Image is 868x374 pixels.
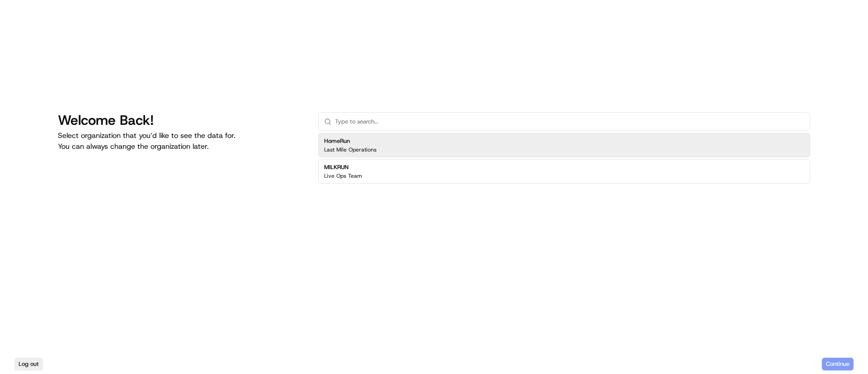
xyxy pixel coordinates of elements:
[58,130,304,152] p: Select organization that you’d like to see the data for. You can always change the organization l...
[324,172,362,180] p: Live Ops Team
[58,112,304,128] h1: Welcome Back!
[335,113,804,131] input: Type to search...
[318,131,810,185] div: Suggestions
[324,137,377,145] h2: HomeRun
[14,358,43,370] button: Log out
[324,163,362,171] h2: MILKRUN
[324,146,377,153] p: Last Mile Operations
